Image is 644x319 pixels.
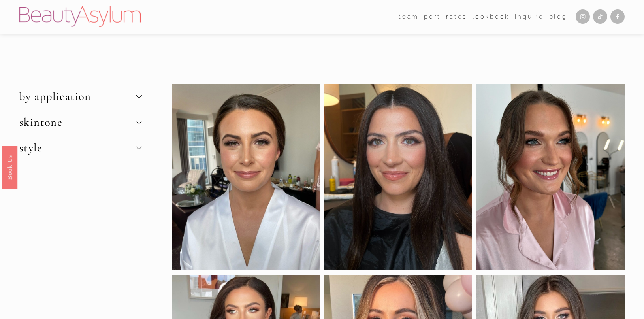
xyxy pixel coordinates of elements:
[472,11,510,23] a: Lookbook
[19,141,137,155] span: style
[549,11,567,23] a: Blog
[576,9,590,24] a: Instagram
[424,11,441,23] a: port
[446,11,467,23] a: Rates
[399,11,419,22] span: team
[2,145,17,189] a: Book Us
[19,84,142,109] button: by application
[399,11,419,23] a: folder dropdown
[19,115,137,129] span: skintone
[19,109,142,135] button: skintone
[515,11,544,23] a: Inquire
[19,135,142,160] button: style
[610,9,625,24] a: Facebook
[19,6,141,27] img: Beauty Asylum | Bridal Hair &amp; Makeup Charlotte &amp; Atlanta
[593,9,607,24] a: TikTok
[19,90,137,103] span: by application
